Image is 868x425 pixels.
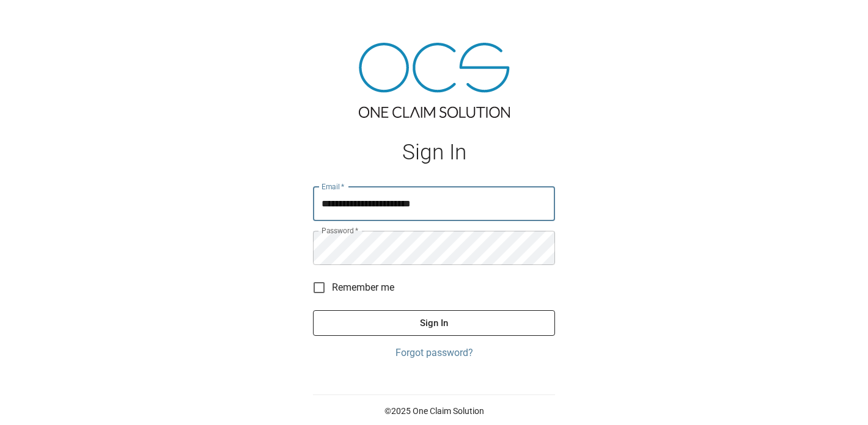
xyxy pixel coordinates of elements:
span: Remember me [332,280,394,295]
a: Forgot password? [313,346,555,360]
label: Password [322,225,358,236]
img: ocs-logo-tra.png [359,43,510,118]
p: © 2025 One Claim Solution [313,405,555,417]
img: ocs-logo-white-transparent.png [15,7,64,32]
h1: Sign In [313,140,555,165]
label: Email [322,181,345,192]
button: Sign In [313,310,555,336]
